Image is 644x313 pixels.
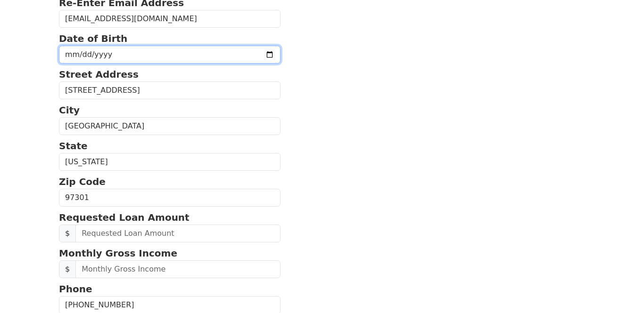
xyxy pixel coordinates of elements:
strong: Zip Code [59,176,106,187]
input: Requested Loan Amount [75,225,281,242]
strong: City [59,104,80,116]
input: Street Address [59,81,281,99]
strong: State [59,140,88,152]
p: Monthly Gross Income [59,246,281,260]
input: City [59,117,281,135]
strong: Requested Loan Amount [59,212,190,223]
input: Re-Enter Email Address [59,10,281,28]
strong: Date of Birth [59,33,127,44]
span: $ [59,225,76,242]
strong: Phone [59,283,92,295]
strong: Street Address [59,69,139,80]
input: Zip Code [59,189,281,207]
span: $ [59,260,76,278]
input: Monthly Gross Income [75,260,281,278]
